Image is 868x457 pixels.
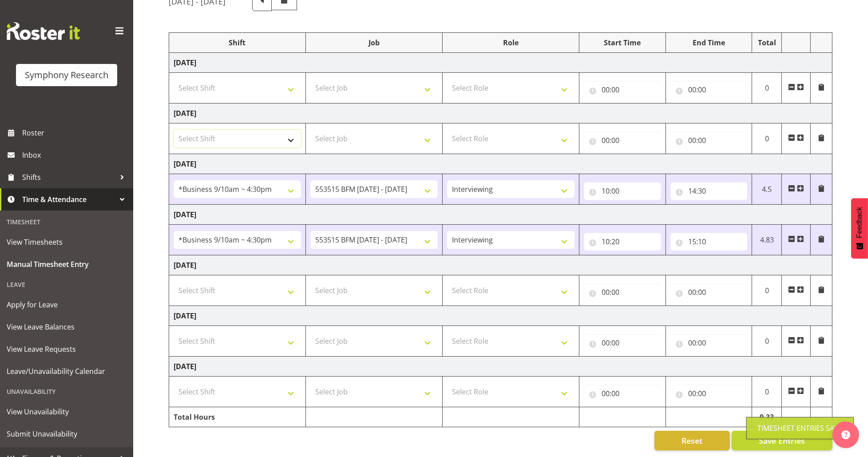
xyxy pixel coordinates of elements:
[759,435,805,446] span: Save Entries
[2,316,131,338] a: View Leave Balances
[169,306,832,326] td: [DATE]
[25,68,108,82] div: Symphony Research
[752,377,782,407] td: 0
[670,81,748,99] input: Click to select...
[670,233,748,250] input: Click to select...
[169,357,832,377] td: [DATE]
[2,231,131,253] a: View Timesheets
[2,275,131,294] div: Leave
[22,171,115,184] span: Shifts
[169,407,306,427] td: Total Hours
[584,385,661,402] input: Click to select...
[757,37,777,48] div: Total
[584,283,661,301] input: Click to select...
[584,182,661,200] input: Click to select...
[752,275,782,306] td: 0
[7,405,127,418] span: View Unavailability
[7,235,127,249] span: View Timesheets
[584,37,661,48] div: Start Time
[22,193,115,206] span: Time & Attendance
[752,123,782,154] td: 0
[2,401,131,423] a: View Unavailability
[2,382,131,401] div: Unavailability
[2,423,131,445] a: Submit Unavailability
[2,338,131,360] a: View Leave Requests
[174,37,301,48] div: Shift
[732,431,832,450] button: Save Entries
[654,431,730,450] button: Reset
[7,298,127,311] span: Apply for Leave
[752,407,782,427] td: 9.33
[169,154,832,174] td: [DATE]
[682,435,702,446] span: Reset
[2,294,131,316] a: Apply for Leave
[169,53,832,73] td: [DATE]
[584,334,661,352] input: Click to select...
[670,283,748,301] input: Click to select...
[7,342,127,356] span: View Leave Requests
[2,360,131,382] a: Leave/Unavailability Calendar
[7,427,127,441] span: Submit Unavailability
[169,255,832,275] td: [DATE]
[757,423,843,433] div: Timesheet Entries Save
[22,148,129,162] span: Inbox
[7,320,127,334] span: View Leave Balances
[7,22,80,40] img: Rosterit website logo
[752,326,782,357] td: 0
[670,37,748,48] div: End Time
[2,213,131,231] div: Timesheet
[670,131,748,149] input: Click to select...
[22,126,129,139] span: Roster
[169,205,832,225] td: [DATE]
[447,37,575,48] div: Role
[670,385,748,402] input: Click to select...
[851,198,868,258] button: Feedback - Show survey
[752,73,782,103] td: 0
[670,182,748,200] input: Click to select...
[2,253,131,275] a: Manual Timesheet Entry
[7,365,127,378] span: Leave/Unavailability Calendar
[841,430,850,439] img: help-xxl-2.png
[670,334,748,352] input: Click to select...
[752,225,782,255] td: 4.83
[856,207,864,238] span: Feedback
[584,233,661,250] input: Click to select...
[310,37,438,48] div: Job
[752,174,782,205] td: 4.5
[169,103,832,123] td: [DATE]
[7,258,127,271] span: Manual Timesheet Entry
[584,81,661,99] input: Click to select...
[584,131,661,149] input: Click to select...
